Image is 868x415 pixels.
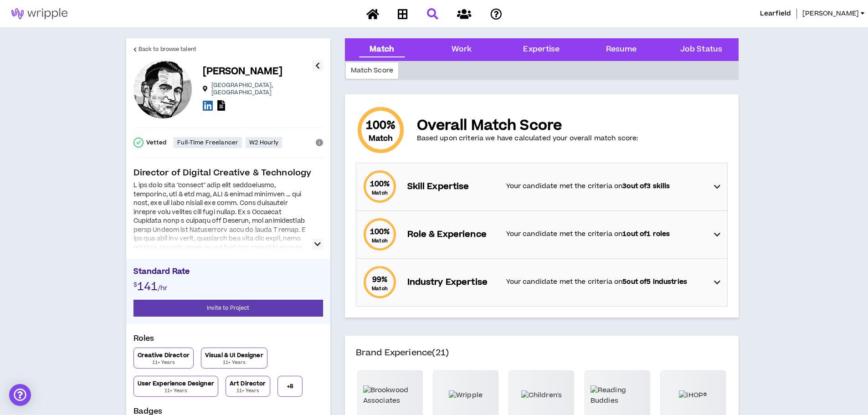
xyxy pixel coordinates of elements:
p: [GEOGRAPHIC_DATA] , [GEOGRAPHIC_DATA] [211,82,312,96]
img: Brookwood Associates [363,385,417,406]
span: 100 % [370,179,390,190]
p: Skill Expertise [407,180,497,193]
img: Children's [521,390,562,400]
span: 141 [137,279,158,295]
p: Industry Expertise [407,276,497,289]
p: Creative Director [138,352,190,359]
small: Match [372,237,388,244]
div: Resume [606,44,637,56]
p: Full-Time Freelancer [177,139,238,146]
span: check-circle [134,138,144,148]
span: 100 % [370,226,390,237]
p: Your candidate met the criteria on [506,229,705,239]
a: Back to browse talent [134,38,196,60]
div: L ips dolo sita "consect" adip elit seddoeiusmo, temporinc, utl & etd mag, ALI & enimad minimven ... [134,181,307,377]
p: Based upon criteria we have calculated your overall match score: [417,134,639,143]
p: Director of Digital Creative & Technology [134,167,323,179]
div: Match [370,44,394,56]
span: 100 % [366,118,396,133]
strong: 1 out of 1 roles [622,229,670,239]
p: + 8 [287,383,293,390]
p: [PERSON_NAME] [203,65,283,78]
img: Wripple [449,390,483,400]
div: Match Score [346,62,399,79]
p: W2 Hourly [249,139,278,146]
p: Your candidate met the criteria on [506,181,705,191]
span: $ [134,281,137,289]
p: 11+ Years [164,387,187,395]
span: Learfield [760,9,791,19]
strong: 5 out of 5 industries [622,277,687,287]
div: 100%MatchSkill ExpertiseYour candidate met the criteria on3out of3 skills [356,163,727,210]
p: Art Director [230,380,266,387]
p: 11+ Years [152,359,175,366]
span: 99 % [372,274,387,285]
span: Back to browse talent [139,45,196,54]
p: Standard Rate [134,266,323,280]
span: [PERSON_NAME] [802,9,859,19]
strong: 3 out of 3 skills [622,181,670,191]
p: Your candidate met the criteria on [506,277,705,287]
div: 100%MatchRole & ExperienceYour candidate met the criteria on1out of1 roles [356,211,727,258]
span: info-circle [316,139,323,146]
p: Overall Match Score [417,118,639,134]
p: 11+ Years [223,359,246,366]
p: Roles [134,333,323,348]
button: Invite to Project [134,300,323,317]
img: Reading Buddies [591,385,644,406]
p: Visual & UI Designer [205,352,263,359]
small: Match [372,285,388,292]
div: Zebbie G. [134,60,192,118]
p: User Experience Designer [138,380,214,387]
div: Expertise [523,44,560,56]
span: /hr [158,283,167,293]
div: Job Status [680,44,722,56]
button: +8 [277,376,303,397]
div: 99%MatchIndustry ExpertiseYour candidate met the criteria on5out of5 industries [356,259,727,306]
p: Role & Experience [407,228,497,241]
h4: Brand Experience (21) [356,347,728,370]
small: Match [372,190,388,196]
div: Open Intercom Messenger [9,384,31,406]
small: Match [369,133,393,144]
p: 11+ Years [236,387,259,395]
div: Work [452,44,472,56]
img: IHOP® [679,390,707,400]
p: Vetted [146,139,167,146]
